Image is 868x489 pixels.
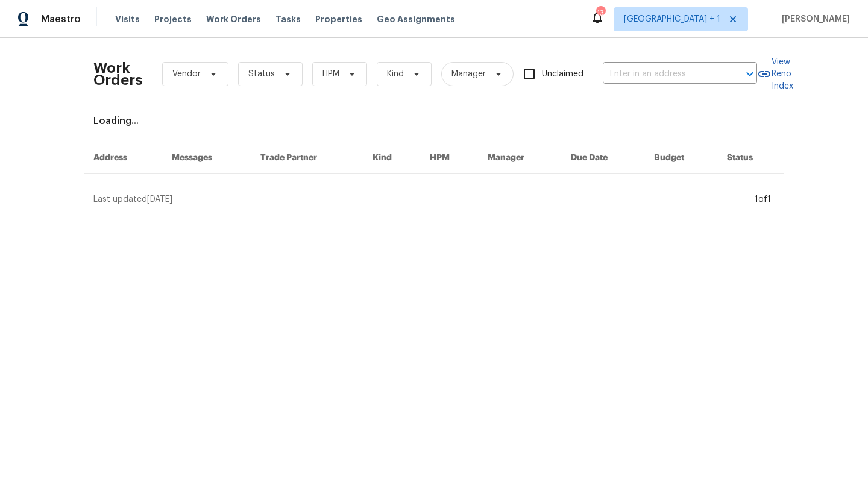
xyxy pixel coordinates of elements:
span: [PERSON_NAME] [777,13,850,25]
span: HPM [322,68,339,80]
div: Loading... [93,115,775,127]
span: [GEOGRAPHIC_DATA] + 1 [624,13,720,25]
span: Status [248,68,275,80]
span: Vendor [172,68,201,80]
div: 1 of 1 [755,193,771,205]
th: Address [84,142,162,174]
th: Messages [162,142,251,174]
h2: Work Orders [93,62,143,86]
input: Enter in an address [603,65,723,84]
span: Maestro [41,13,81,25]
th: Kind [363,142,420,174]
th: Status [717,142,784,174]
th: Budget [644,142,717,174]
a: View Reno Index [757,56,793,92]
span: Visits [115,13,140,25]
span: [DATE] [147,195,172,204]
span: Unclaimed [542,68,583,81]
span: Projects [154,13,192,25]
span: Manager [451,68,486,80]
div: 13 [596,7,605,19]
th: Manager [478,142,561,174]
span: Kind [387,68,404,80]
th: HPM [420,142,478,174]
th: Trade Partner [251,142,363,174]
span: Geo Assignments [377,13,455,25]
span: Properties [315,13,362,25]
span: Work Orders [206,13,261,25]
div: Last updated [93,193,751,205]
span: Tasks [275,15,301,23]
button: Open [741,66,758,83]
th: Due Date [561,142,644,174]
